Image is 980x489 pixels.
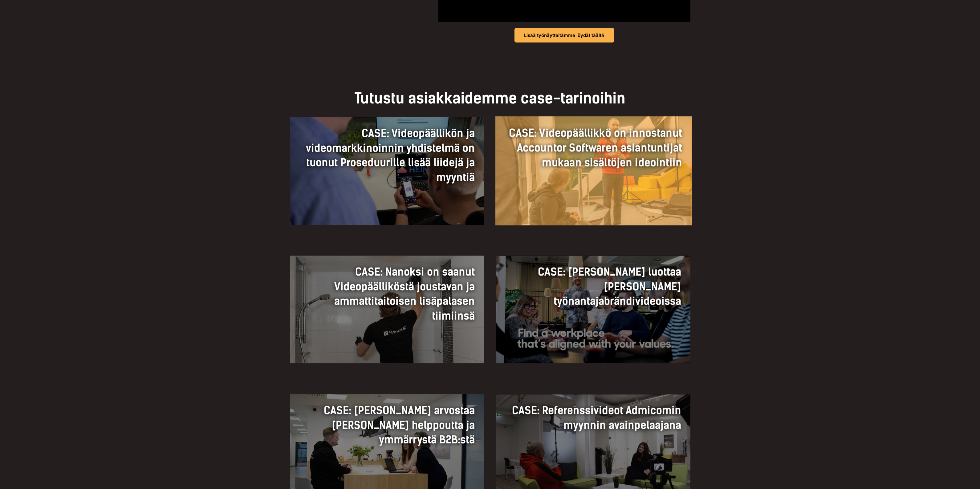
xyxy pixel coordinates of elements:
h3: CASE: Nanoksi on saanut Videopäälliköstä joustavan ja ammattitaitoisen lisäpalasen tiimiinsä [299,265,475,323]
h3: CASE: Referenssivideot Admicomin myynnin avainpelaajana [506,403,681,433]
h3: CASE: Videopäällikkö on innostanut Accountor Softwaren asiantuntijat mukaan sisältöjen ideointiin [505,126,682,170]
a: CASE: [PERSON_NAME] luottaa [PERSON_NAME] työnantajabrändivideoissa [496,256,690,363]
a: CASE: Nanoksi on saanut Videopäälliköstä joustavan ja ammattitaitoisen lisäpalasen tiimiinsä [290,256,484,363]
a: CASE: Videopäällikön ja videomarkkinoinnin yhdistelmä on tuonut Proseduurille lisää liidejä ja my... [290,117,484,225]
a: CASE: Videopäällikkö on innostanut Accountor Softwaren asiantuntijat mukaan sisältöjen ideointiin [495,116,691,225]
h3: CASE: [PERSON_NAME] arvostaa [PERSON_NAME] helppoutta ja ymmärrystä B2B:stä [299,403,475,447]
h3: CASE: [PERSON_NAME] luottaa [PERSON_NAME] työnantajabrändivideoissa [506,265,681,309]
h3: CASE: Videopäällikön ja videomarkkinoinnin yhdistelmä on tuonut Proseduurille lisää liidejä ja my... [299,126,475,185]
span: Lisää työnäytteitämme löydät täältä [524,33,604,38]
h2: Tutustu asiakkaidemme case-tarinoihin [290,89,690,108]
a: Lisää työnäytteitämme löydät täältä [514,28,614,42]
